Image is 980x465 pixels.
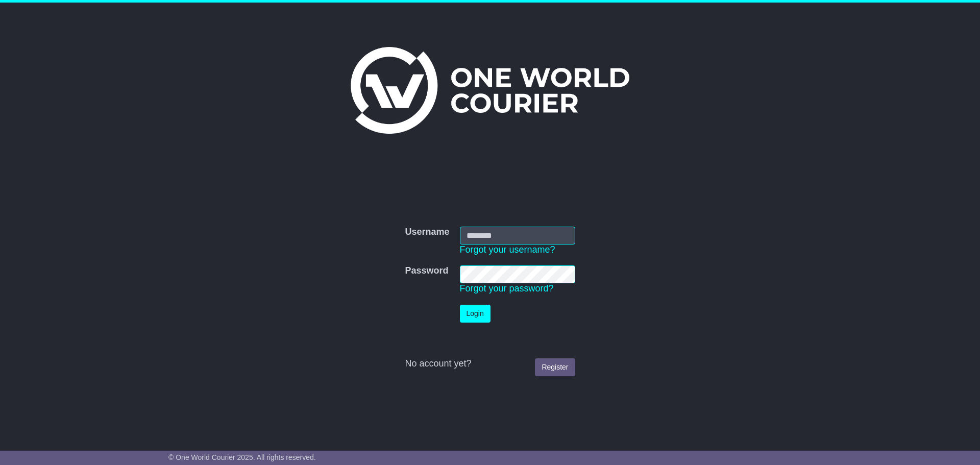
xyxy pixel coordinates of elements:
a: Register [535,358,575,376]
button: Login [460,305,491,323]
div: No account yet? [405,358,575,370]
label: Username [405,227,449,238]
span: © One World Courier 2025. All rights reserved. [168,453,316,461]
label: Password [405,265,448,277]
a: Forgot your password? [460,283,554,293]
a: Forgot your username? [460,244,555,255]
img: One World [351,47,629,134]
